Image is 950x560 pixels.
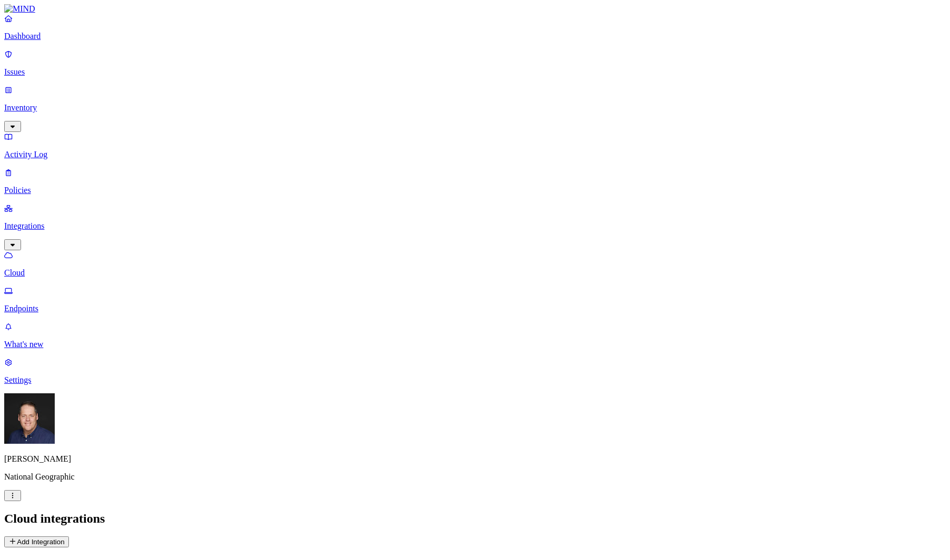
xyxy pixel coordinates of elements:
a: Dashboard [4,14,946,41]
p: [PERSON_NAME] [4,454,946,464]
p: Policies [4,186,946,195]
a: Endpoints [4,286,946,313]
p: Endpoints [4,304,946,313]
a: Activity Log [4,132,946,159]
a: Policies [4,168,946,195]
button: Add Integration [4,536,69,547]
p: Activity Log [4,150,946,159]
p: Dashboard [4,32,946,41]
a: Settings [4,358,946,385]
a: Inventory [4,85,946,130]
a: Cloud [4,250,946,278]
p: Issues [4,67,946,77]
a: Integrations [4,203,946,249]
p: What's new [4,340,946,349]
p: National Geographic [4,472,946,482]
p: Settings [4,375,946,385]
h2: Cloud integrations [4,512,946,526]
a: Issues [4,49,946,77]
img: Mark DeCarlo [4,393,55,444]
a: What's new [4,322,946,349]
a: MIND [4,4,946,14]
p: Cloud [4,268,946,278]
p: Inventory [4,103,946,113]
p: Integrations [4,221,946,231]
img: MIND [4,4,35,14]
